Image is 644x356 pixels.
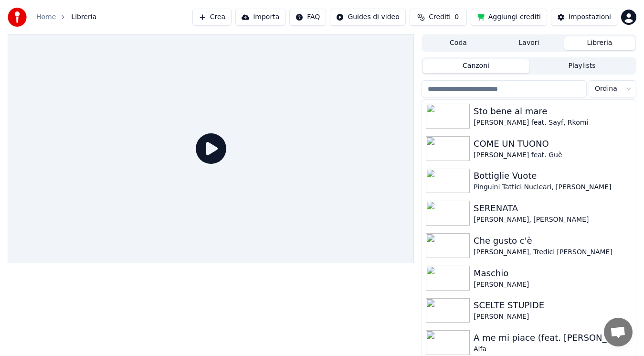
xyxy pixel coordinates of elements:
[474,280,632,290] div: [PERSON_NAME]
[474,312,632,322] div: [PERSON_NAME]
[454,12,459,22] span: 0
[551,9,617,26] button: Impostazioni
[8,8,27,27] img: youka
[474,215,632,225] div: [PERSON_NAME], [PERSON_NAME]
[529,59,635,73] button: Playlists
[474,331,632,345] div: A me mi piace (feat. [PERSON_NAME])
[494,36,564,50] button: Lavori
[474,137,632,151] div: COME UN TUONO
[569,12,611,22] div: Impostazioni
[289,9,326,26] button: FAQ
[474,118,632,128] div: [PERSON_NAME] feat. Sayf, Rkomi
[474,234,632,248] div: Che gusto c'è
[235,9,285,26] button: Importa
[474,183,632,192] div: Pinguini Tattici Nucleari, [PERSON_NAME]
[423,36,494,50] button: Coda
[71,12,96,22] span: Libreria
[474,345,632,354] div: Alfa
[474,267,632,280] div: Maschio
[410,9,467,26] button: Crediti0
[423,59,529,73] button: Canzoni
[595,84,617,94] span: Ordina
[474,105,632,118] div: Sto bene al mare
[192,9,232,26] button: Crea
[604,318,633,346] div: Aprire la chat
[36,12,56,22] a: Home
[564,36,635,50] button: Libreria
[474,169,632,183] div: Bottiglie Vuote
[36,12,96,22] nav: breadcrumb
[330,9,405,26] button: Guides di video
[471,9,547,26] button: Aggiungi crediti
[474,151,632,160] div: [PERSON_NAME] feat. Guè
[429,12,451,22] span: Crediti
[474,299,632,312] div: SCELTE STUPIDE
[474,202,632,215] div: SERENATA
[474,248,632,257] div: [PERSON_NAME], Tredici [PERSON_NAME]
